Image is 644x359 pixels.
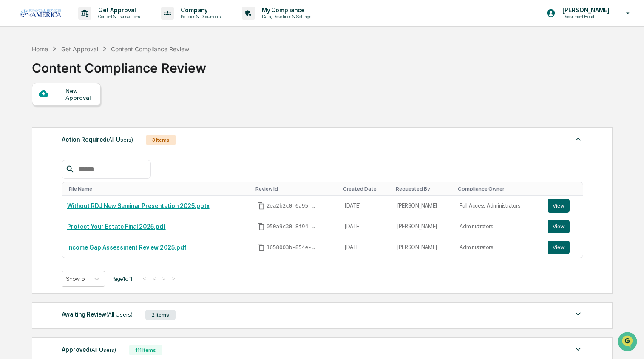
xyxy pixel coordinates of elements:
a: Powered byPylon [60,143,103,150]
button: Start new chat [145,67,155,78]
div: 3 Items [146,135,176,145]
td: [PERSON_NAME] [392,196,454,216]
div: 🗄️ [62,108,68,115]
img: logo [20,9,61,17]
div: Toggle SortBy [549,186,579,192]
img: caret [573,309,583,319]
p: Data, Deadlines & Settings [255,14,315,20]
a: Without RDJ New Seminar Presentation 2025.pptx [67,202,210,209]
td: [PERSON_NAME] [392,237,454,258]
p: Department Head [556,14,614,20]
a: 🔎Data Lookup [5,120,57,135]
td: [PERSON_NAME] [392,216,454,237]
div: Action Required [62,134,133,145]
p: How can we help? [9,18,155,31]
div: 111 Items [129,345,162,355]
span: Preclearance [17,107,55,115]
td: Full Access Administrators [454,196,542,216]
a: View [548,220,578,233]
button: >| [169,275,179,282]
button: View [548,199,570,213]
div: Toggle SortBy [255,186,337,192]
a: Income Gap Assessment Review 2025.pdf [67,244,187,251]
p: [PERSON_NAME] [556,7,614,14]
a: 🗄️Attestations [58,104,109,119]
div: Content Compliance Review [32,53,206,76]
p: Get Approval [91,7,144,14]
img: caret [573,134,583,144]
a: 🖐️Preclearance [5,104,58,119]
div: We're available if you need us! [29,73,108,80]
img: caret [573,344,583,354]
a: View [548,199,578,213]
button: < [150,275,159,282]
span: Copy Id [257,223,265,230]
div: Toggle SortBy [458,186,539,192]
div: Approved [62,344,116,355]
span: Copy Id [257,244,265,251]
p: Policies & Documents [174,14,225,20]
p: Content & Transactions [91,14,144,20]
a: View [548,241,578,254]
button: |< [139,275,149,282]
span: (All Users) [107,136,133,143]
div: New Approval [65,87,94,101]
div: Toggle SortBy [343,186,389,192]
div: Get Approval [61,45,98,53]
td: [DATE] [340,216,392,237]
div: Home [32,45,48,53]
iframe: Open customer support [617,331,640,354]
div: 🖐️ [9,108,15,115]
span: Copy Id [257,202,265,210]
span: Pylon [85,144,103,150]
div: Awaiting Review [62,309,133,320]
td: Administrators [454,216,542,237]
div: Toggle SortBy [396,186,451,192]
span: Attestations [70,107,105,115]
span: 050a9c30-8f94-4387-8457-251ed3a90162 [267,223,318,230]
div: 🔎 [9,124,15,131]
span: (All Users) [90,346,116,353]
p: My Compliance [255,7,315,14]
span: Page 1 of 1 [111,275,133,282]
span: Data Lookup [17,123,54,132]
p: Company [174,7,225,14]
span: (All Users) [106,311,133,318]
td: [DATE] [340,237,392,258]
div: Toggle SortBy [69,186,249,192]
span: 2ea2b2c0-6a95-475c-87cc-7fdde2d3a076 [267,202,318,209]
td: Administrators [454,237,542,258]
span: 1658003b-854e-4da5-b02e-8f8e6f3c4937 [267,244,318,251]
div: Start new chat [29,65,139,73]
img: 1746055101610-c473b297-6a78-478c-a979-82029cc54cd1 [9,65,24,80]
div: 2 Items [145,310,176,320]
div: Content Compliance Review [111,45,189,53]
button: View [548,241,570,254]
button: View [548,220,570,233]
td: [DATE] [340,196,392,216]
a: Protect Your Estate Final 2025.pdf [67,223,166,230]
button: > [160,275,168,282]
input: Clear [22,39,140,48]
